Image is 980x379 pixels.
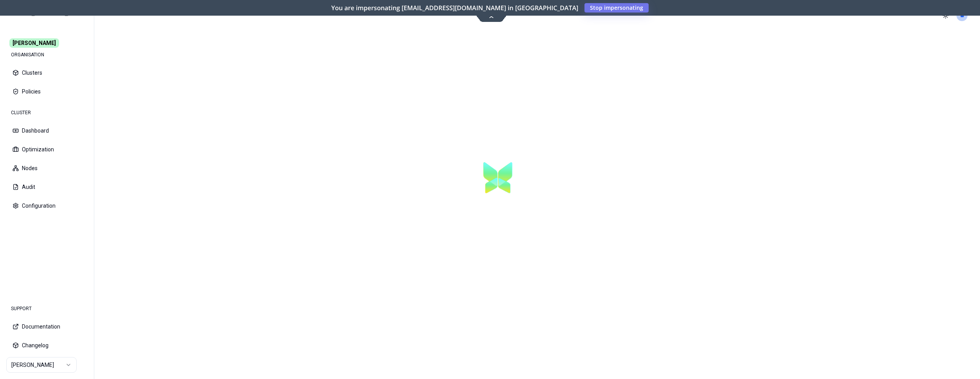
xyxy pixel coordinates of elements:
div: SUPPORT [6,301,88,316]
button: Documentation [6,318,88,335]
div: CLUSTER [6,105,88,120]
button: Policies [6,83,88,100]
button: Nodes [6,160,88,177]
span: [PERSON_NAME] [9,38,59,48]
button: Optimization [6,141,88,158]
button: Dashboard [6,122,88,139]
div: ORGANISATION [6,47,88,63]
button: Audit [6,178,88,196]
button: Configuration [6,197,88,214]
button: Changelog [6,337,88,354]
button: Clusters [6,64,88,81]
